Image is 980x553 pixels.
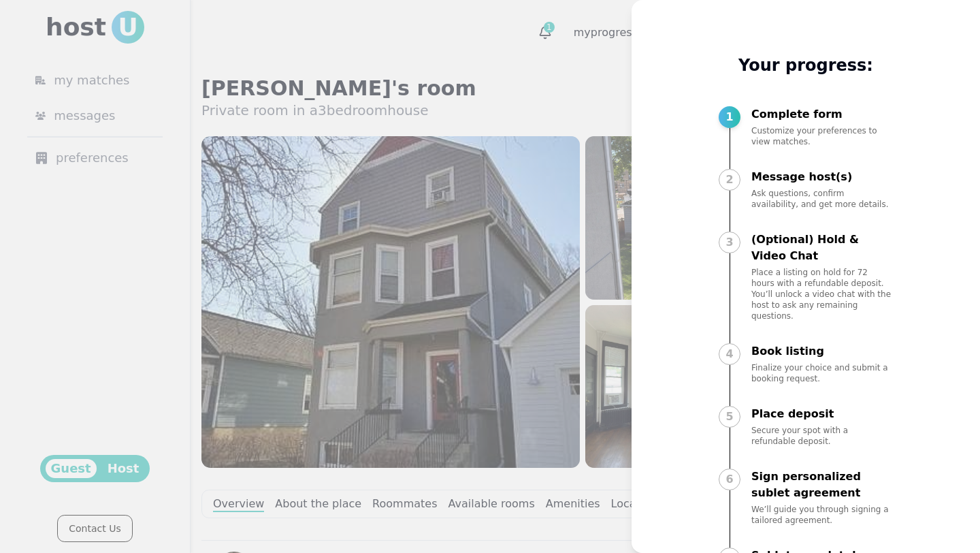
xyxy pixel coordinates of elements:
[751,125,893,147] p: Customize your preferences to view matches.
[751,362,893,384] p: Finalize your choice and submit a booking request.
[719,232,740,253] div: 3
[719,343,740,365] div: 4
[751,188,893,210] p: Ask questions, confirm availability, and get more details.
[719,54,893,76] p: Your progress:
[719,469,740,490] div: 6
[719,169,740,191] div: 2
[751,469,893,501] p: Sign personalized sublet agreement
[751,232,893,264] p: (Optional) Hold & Video Chat
[751,267,893,321] p: Place a listing on hold for 72 hours with a refundable deposit. You’ll unlock a video chat with t...
[719,406,740,428] div: 5
[751,425,893,447] p: Secure your spot with a refundable deposit.
[751,343,893,360] p: Book listing
[751,169,893,185] p: Message host(s)
[751,406,893,422] p: Place deposit
[719,106,740,128] div: 1
[751,504,893,526] p: We’ll guide you through signing a tailored agreement.
[751,106,893,123] p: Complete form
